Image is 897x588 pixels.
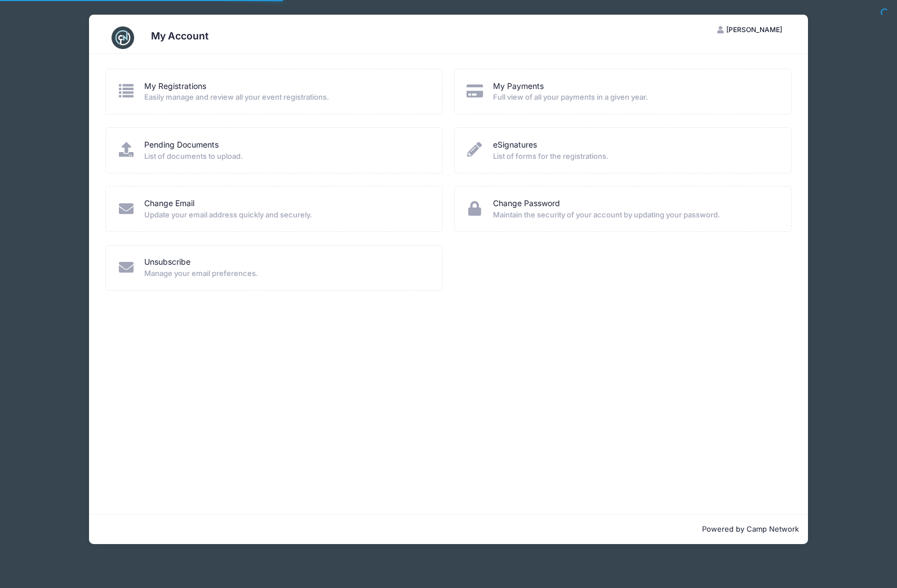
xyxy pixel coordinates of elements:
span: Easily manage and review all your event registrations. [144,92,428,103]
img: CampNetwork [112,26,134,49]
a: My Registrations [144,81,206,92]
button: [PERSON_NAME] [707,20,792,39]
span: List of forms for the registrations. [493,151,776,162]
p: Powered by Camp Network [98,524,799,535]
a: Unsubscribe [144,256,190,268]
span: List of documents to upload. [144,151,428,162]
span: Maintain the security of your account by updating your password. [493,210,776,221]
a: eSignatures [493,139,537,151]
span: Full view of all your payments in a given year. [493,92,776,103]
span: [PERSON_NAME] [726,25,782,34]
h3: My Account [151,30,208,42]
a: Change Password [493,198,560,210]
a: Pending Documents [144,139,219,151]
a: My Payments [493,81,544,92]
span: Update your email address quickly and securely. [144,210,428,221]
a: Change Email [144,198,194,210]
span: Manage your email preferences. [144,268,428,279]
